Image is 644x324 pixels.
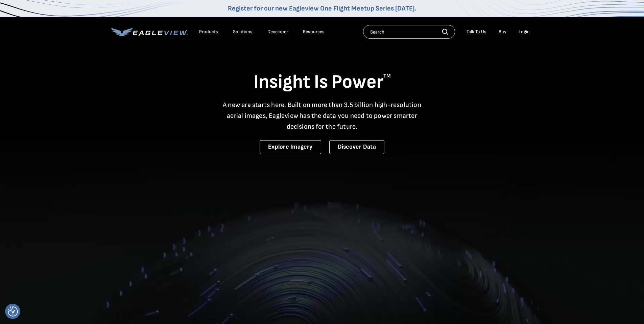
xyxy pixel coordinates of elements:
[519,29,530,35] div: Login
[303,29,325,35] div: Resources
[260,140,321,154] a: Explore Imagery
[219,100,426,132] p: A new era starts here. Built on more than 3.5 billion high-resolution aerial images, Eagleview ha...
[111,70,533,94] h1: Insight Is Power
[8,306,18,317] button: Consent Preferences
[329,140,384,154] a: Discover Data
[228,4,416,13] a: Register for our new Eagleview One Flight Meetup Series [DATE].
[383,73,391,79] sup: TM
[267,29,288,35] a: Developer
[363,25,455,39] input: Search
[233,29,253,35] div: Solutions
[8,306,18,317] img: Revisit consent button
[499,29,506,35] a: Buy
[467,29,486,35] div: Talk To Us
[199,29,218,35] div: Products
